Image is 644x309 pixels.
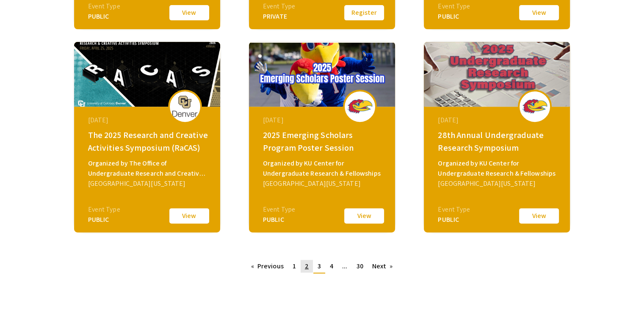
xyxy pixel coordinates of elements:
[347,99,373,114] img: 2025-emerging-scholars-program-poster-session_eventLogo_21deed_.png
[438,204,470,215] div: Event Type
[263,1,295,11] div: Event Type
[343,207,385,225] button: View
[88,11,120,22] div: PUBLIC
[522,99,547,114] img: 28th-annual-undergraduate-research-symposium_eventLogo_83958f_.png
[438,158,558,179] div: Organized by KU Center for Undergraduate Research & Fellowships
[342,262,347,270] span: ...
[168,4,210,22] button: View
[263,158,383,179] div: Organized by KU Center for Undergraduate Research & Fellowships
[263,129,383,154] div: 2025 Emerging Scholars Program Poster Session
[6,271,36,303] iframe: Chat
[263,115,383,125] div: [DATE]
[168,207,210,225] button: View
[88,115,208,125] div: [DATE]
[293,262,296,270] span: 1
[438,179,558,189] div: [GEOGRAPHIC_DATA][US_STATE]
[263,11,295,22] div: PRIVATE
[343,4,385,22] button: Register
[74,42,220,107] img: 2025-racas_eventCoverPhoto_c9e6d6__thumb.png
[518,207,560,225] button: View
[88,158,208,179] div: Organized by The Office of Undergraduate Research and Creative Activities
[318,262,321,270] span: 3
[263,179,383,189] div: [GEOGRAPHIC_DATA][US_STATE]
[368,260,397,273] a: Next page
[330,262,333,270] span: 4
[88,215,120,225] div: PUBLIC
[247,260,397,273] ul: Pagination
[88,204,120,215] div: Event Type
[88,129,208,154] div: The 2025 Research and Creative Activities Symposium (RaCAS)
[263,215,295,225] div: PUBLIC
[88,179,208,189] div: [GEOGRAPHIC_DATA][US_STATE]
[356,262,363,270] span: 30
[88,1,120,11] div: Event Type
[247,260,288,273] a: Previous page
[518,4,560,22] button: View
[438,115,558,125] div: [DATE]
[438,1,470,11] div: Event Type
[438,129,558,154] div: 28th Annual Undergraduate Research Symposium
[263,204,295,215] div: Event Type
[249,42,395,107] img: 2025-emerging-scholars-program-poster-session_eventCoverPhoto_336ac2__thumb.png
[438,11,470,22] div: PUBLIC
[438,215,470,225] div: PUBLIC
[172,96,198,117] img: 2025-racas_eventLogo_eb7298_.png
[305,262,309,270] span: 2
[424,42,570,107] img: 28th-annual-undergraduate-research-symposium_eventCoverPhoto_eea3fd__thumb.png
